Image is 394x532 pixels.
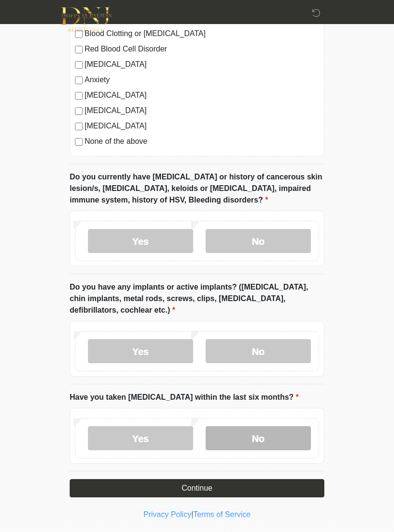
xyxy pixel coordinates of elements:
input: [MEDICAL_DATA] [75,92,83,100]
a: | [191,510,193,519]
label: [MEDICAL_DATA] [85,120,319,132]
input: [MEDICAL_DATA] [75,61,83,69]
label: [MEDICAL_DATA] [85,59,319,70]
label: None of the above [85,136,319,147]
a: Privacy Policy [144,510,192,519]
input: None of the above [75,138,83,146]
label: [MEDICAL_DATA] [85,89,319,101]
label: Have you taken [MEDICAL_DATA] within the last six months? [70,392,299,403]
input: [MEDICAL_DATA] [75,107,83,115]
label: Red Blood Cell Disorder [85,43,319,55]
label: Anxiety [85,74,319,86]
label: Do you have any implants or active implants? ([MEDICAL_DATA], chin implants, metal rods, screws, ... [70,281,324,316]
label: No [206,229,311,253]
input: [MEDICAL_DATA] [75,123,83,130]
label: Yes [88,426,193,450]
input: Anxiety [75,76,83,84]
input: Red Blood Cell Disorder [75,46,83,53]
label: [MEDICAL_DATA] [85,105,319,116]
label: Do you currently have [MEDICAL_DATA] or history of cancerous skin lesion/s, [MEDICAL_DATA], keloi... [70,171,324,206]
label: No [206,339,311,363]
button: Continue [70,479,324,497]
label: No [206,426,311,450]
label: Yes [88,229,193,253]
img: DNJ Med Boutique Logo [60,7,111,32]
a: Terms of Service [193,510,250,519]
label: Yes [88,339,193,363]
